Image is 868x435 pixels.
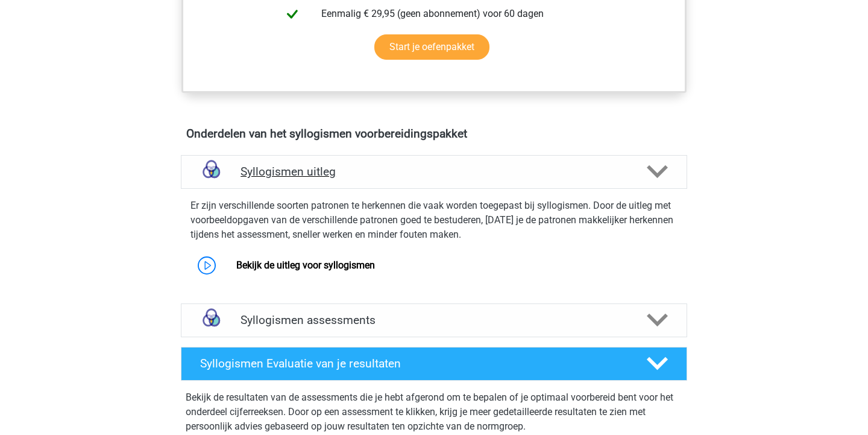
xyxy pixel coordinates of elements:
a: Bekijk de uitleg voor syllogismen [236,259,375,271]
a: assessments Syllogismen assessments [176,303,692,337]
img: syllogismen uitleg [196,156,227,187]
a: uitleg Syllogismen uitleg [176,155,692,189]
a: Syllogismen Evaluatie van je resultaten [176,347,692,381]
p: Er zijn verschillende soorten patronen te herkennen die vaak worden toegepast bij syllogismen. Do... [190,198,678,242]
h4: Syllogismen assessments [241,313,627,327]
img: syllogismen assessments [196,305,227,335]
h4: Onderdelen van het syllogismen voorbereidingspakket [186,127,682,141]
p: Bekijk de resultaten van de assessments die je hebt afgerond om te bepalen of je optimaal voorber... [186,390,682,434]
h4: Syllogismen Evaluatie van je resultaten [200,357,627,370]
a: Start je oefenpakket [374,34,489,60]
h4: Syllogismen uitleg [241,165,627,179]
